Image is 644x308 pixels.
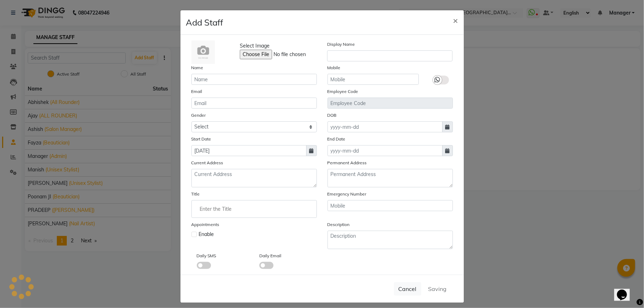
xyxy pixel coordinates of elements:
iframe: chat widget [614,280,637,301]
label: Employee Code [328,88,358,95]
label: Emergency Number [328,191,367,197]
label: End Date [328,136,346,142]
label: Title [191,191,200,197]
input: Enter the Title [195,202,314,216]
label: Current Address [191,160,223,166]
label: Start Date [191,136,211,142]
span: × [453,15,458,26]
input: Select Image [240,50,336,59]
label: Name [191,65,204,71]
span: Select Image [240,42,270,50]
button: Cancel [394,282,421,296]
input: Mobile [328,74,419,85]
label: Gender [191,112,206,119]
img: Cinque Terre [191,40,215,64]
input: yyyy-mm-dd [328,121,443,132]
span: Enable [199,231,214,238]
label: DOB [328,112,337,119]
label: Description [328,221,350,228]
label: Daily Email [259,253,281,259]
label: Daily SMS [197,253,216,259]
label: Appointments [191,221,220,228]
label: Permanent Address [328,160,367,166]
input: Employee Code [328,98,453,109]
input: yyyy-mm-dd [328,145,443,156]
h4: Add Staff [186,16,223,29]
label: Display Name [327,41,355,48]
label: Mobile [328,65,341,71]
label: Email [191,88,202,95]
input: Email [191,98,317,109]
input: Mobile [328,200,453,211]
input: yyyy-mm-dd [191,145,307,156]
input: Name [191,74,317,85]
button: Close [448,10,464,30]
